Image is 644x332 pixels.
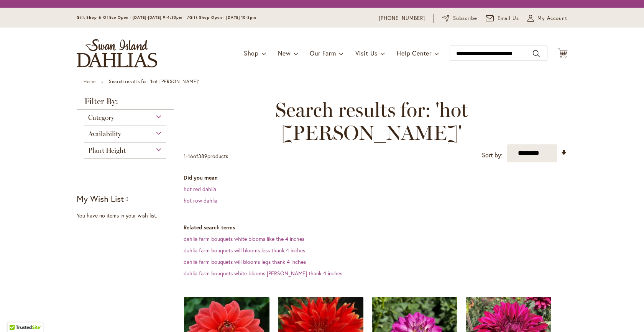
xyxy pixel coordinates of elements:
dt: Related search terms [184,224,567,231]
strong: My Wish List [77,193,124,204]
span: My Account [537,15,567,22]
button: Search [533,47,540,60]
span: 16 [188,152,193,160]
label: Sort by: [482,148,503,162]
a: hot red dahlia [184,185,216,193]
span: Gift Shop & Office Open - [DATE]-[DATE] 9-4:30pm / [77,15,189,20]
span: Help Center [397,49,432,57]
a: Subscribe [442,15,477,22]
a: dahlia farm bouquets will blooms legs thank 4 inches [184,258,306,265]
a: store logo [77,39,157,67]
a: hot row dahlia [184,197,217,204]
span: New [278,49,291,57]
div: You have no items in your wish list. [77,212,179,219]
a: Home [84,79,95,84]
span: Email Us [498,15,519,22]
span: Category [88,113,114,122]
span: Plant Height [88,146,126,155]
span: Visit Us [355,49,378,57]
a: Email Us [486,15,519,22]
button: My Account [527,15,567,22]
a: dahlia farm bouquets white blooms [PERSON_NAME] thank 4 inches [184,270,342,277]
span: 389 [198,152,207,160]
span: Gift Shop Open - [DATE] 10-3pm [189,15,256,20]
span: 1 [184,152,186,160]
span: Search results for: 'hot [PERSON_NAME]' [184,98,560,144]
a: dahlia farm bouquets will blooms less thank 4 inches [184,247,305,254]
dt: Did you mean [184,174,567,182]
span: Subscribe [453,15,477,22]
a: [PHONE_NUMBER] [379,15,425,22]
a: dahlia farm bouquets white blooms like the 4 inches [184,235,304,242]
span: Our Farm [310,49,336,57]
span: Shop [244,49,259,57]
span: Availability [88,130,121,138]
strong: Filter By: [77,97,174,110]
p: - of products [184,150,228,162]
strong: Search results for: 'hot [PERSON_NAME]' [109,79,199,84]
